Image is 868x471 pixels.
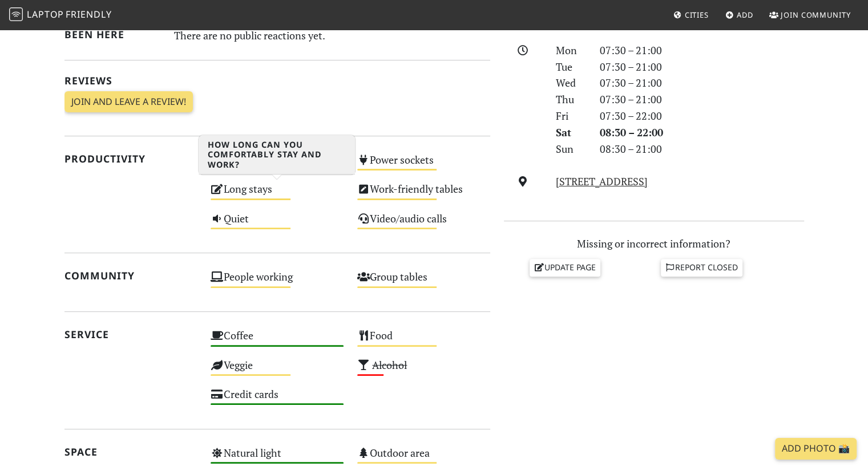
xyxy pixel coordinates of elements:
div: Sat [549,124,592,141]
div: Tue [549,59,592,75]
div: Thu [549,91,592,108]
div: Veggie [204,356,350,385]
div: Wed [549,75,592,91]
div: 07:30 – 21:00 [593,91,811,108]
div: Food [350,326,497,355]
div: 07:30 – 21:00 [593,42,811,59]
h2: Productivity [64,153,197,165]
a: Cities [669,5,713,25]
a: [STREET_ADDRESS] [556,174,648,188]
div: 08:30 – 22:00 [593,124,811,141]
a: Join and leave a review! [64,91,193,113]
div: Coffee [204,326,350,355]
div: People working [204,267,350,297]
h3: How long can you comfortably stay and work? [199,135,355,174]
div: Sun [549,141,592,157]
h2: Community [64,270,197,282]
a: Add [721,5,758,25]
s: Alcohol [372,358,407,372]
div: There are no public reactions yet. [174,26,490,44]
a: Update page [530,259,600,276]
span: Friendly [66,8,111,21]
div: Mon [549,42,592,59]
div: 08:30 – 21:00 [593,141,811,157]
div: 07:30 – 22:00 [593,108,811,124]
p: Missing or incorrect information? [504,235,804,252]
a: LaptopFriendly LaptopFriendly [9,5,112,25]
a: Join Community [765,5,855,25]
span: Cities [685,10,709,20]
div: 07:30 – 21:00 [593,59,811,75]
div: Power sockets [350,151,497,180]
h2: Reviews [64,75,490,87]
div: Video/audio calls [350,209,497,238]
div: Group tables [350,267,497,297]
div: Work-friendly tables [350,180,497,209]
img: LaptopFriendly [9,7,23,21]
div: Credit cards [204,385,350,414]
span: Laptop [27,8,64,21]
div: Fri [549,108,592,124]
a: Add Photo 📸 [775,438,857,460]
h2: Service [64,328,197,340]
span: Add [737,10,753,20]
div: Quiet [204,209,350,238]
h2: Been here [64,29,161,40]
div: Long stays [204,180,350,209]
div: 07:30 – 21:00 [593,75,811,91]
span: Join Community [781,10,851,20]
a: Report closed [661,259,743,276]
h2: Space [64,446,197,458]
